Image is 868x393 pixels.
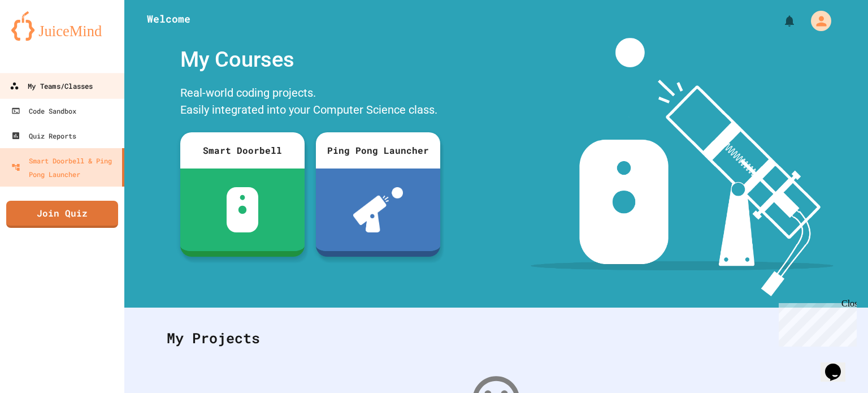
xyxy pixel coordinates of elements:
[227,187,259,232] img: sdb-white.svg
[175,81,446,124] div: Real-world coding projects. Easily integrated into your Computer Science class.
[821,348,857,382] iframe: chat widget
[316,132,440,169] div: Ping Pong Launcher
[531,38,834,296] img: banner-image-my-projects.png
[353,187,403,232] img: ppl-with-ball.png
[799,8,834,34] div: My Account
[6,201,118,228] a: Join Quiz
[11,154,118,181] div: Smart Doorbell & Ping Pong Launcher
[155,316,837,360] div: My Projects
[180,132,305,169] div: Smart Doorbell
[774,299,857,347] iframe: chat widget
[5,5,78,72] div: Chat with us now!Close
[175,38,446,81] div: My Courses
[11,104,76,118] div: Code Sandbox
[10,79,93,93] div: My Teams/Classes
[762,11,799,31] div: My Notifications
[11,129,76,142] div: Quiz Reports
[11,11,113,41] img: logo-orange.svg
